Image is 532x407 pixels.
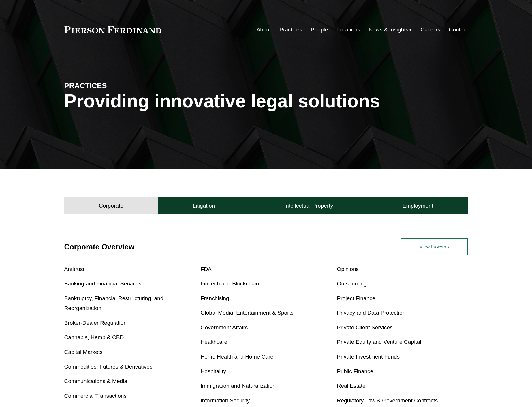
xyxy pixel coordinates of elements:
a: Broker-Dealer Regulation [64,320,127,326]
a: Private Client Services [337,324,392,331]
a: Careers [421,24,440,35]
a: Communications & Media [64,378,127,384]
h4: Litigation [193,202,215,209]
a: Commodities, Futures & Derivatives [64,364,153,370]
a: Locations [337,24,360,35]
a: Corporate Overview [64,243,134,251]
a: Government Affairs [201,324,248,331]
a: Real Estate [337,383,365,389]
a: Bankruptcy, Financial Restructuring, and Reorganization [64,295,163,311]
a: Private Equity and Venture Capital [337,339,421,345]
h4: Intellectual Property [284,202,333,209]
a: Cannabis, Hemp & CBD [64,334,124,340]
a: Regulatory Law & Government Contracts [337,397,438,404]
a: People [311,24,328,35]
a: Information Security [201,397,250,404]
a: Practices [279,24,302,35]
a: About [256,24,271,35]
a: Public Finance [337,368,373,374]
a: Private Investment Funds [337,354,400,360]
a: FinTech and Blockchain [201,281,259,287]
a: View Lawyers [401,238,468,255]
a: Antitrust [64,266,84,272]
h4: Employment [403,202,433,209]
a: Hospitality [201,368,226,374]
a: FDA [201,266,212,272]
a: Outsourcing [337,281,366,287]
h1: Providing innovative legal solutions [64,91,468,112]
a: Project Finance [337,295,375,301]
h4: PRACTICES [64,81,165,90]
a: Commercial Transactions [64,393,127,399]
a: Capital Markets [64,349,103,355]
span: News & Insights [369,25,409,35]
a: Healthcare [201,339,228,345]
a: Banking and Financial Services [64,281,142,287]
a: Home Health and Home Care [201,354,274,360]
a: folder dropdown [369,24,412,35]
a: Opinions [337,266,359,272]
a: Contact [449,24,468,35]
a: Franchising [201,295,229,301]
a: Privacy and Data Protection [337,310,405,316]
h4: Corporate [99,202,123,209]
a: Immigration and Naturalization [201,383,276,389]
a: Global Media, Entertainment & Sports [201,310,294,316]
